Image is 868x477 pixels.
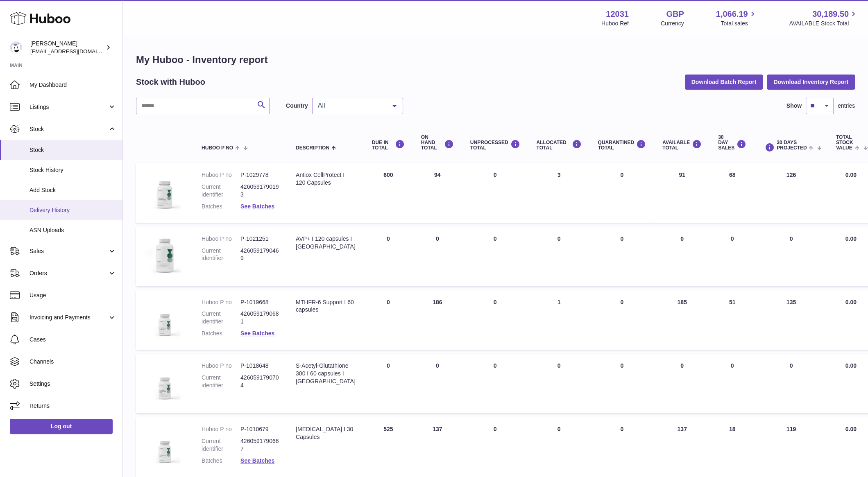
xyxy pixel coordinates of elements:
[240,203,274,210] a: See Batches
[29,81,116,89] span: My Dashboard
[240,330,274,337] a: See Batches
[202,330,240,337] dt: Batches
[29,125,108,133] span: Stock
[462,417,528,477] td: 0
[29,358,116,366] span: Channels
[296,171,356,187] div: Antiox CellProtect I 120 Capsules
[721,20,757,27] span: Total sales
[202,374,240,389] dt: Current identifier
[296,235,356,251] div: AVP+ I 120 capsules I [GEOGRAPHIC_DATA]
[654,290,710,350] td: 185
[29,186,116,194] span: Add Stock
[202,457,240,465] dt: Batches
[29,146,116,154] span: Stock
[240,310,279,326] dd: 4260591790681
[845,426,857,432] span: 0.00
[10,419,113,434] a: Log out
[29,269,108,277] span: Orders
[29,292,116,299] span: Usage
[202,203,240,210] dt: Batches
[528,417,589,477] td: 0
[202,171,240,179] dt: Huboo P no
[528,227,589,286] td: 0
[144,235,185,276] img: product image
[528,163,589,223] td: 3
[845,362,857,369] span: 0.00
[144,298,185,339] img: product image
[755,290,828,350] td: 135
[767,75,855,89] button: Download Inventory Report
[29,103,108,111] span: Listings
[29,166,116,174] span: Stock History
[654,227,710,286] td: 0
[620,172,623,178] span: 0
[413,417,462,477] td: 137
[710,290,755,350] td: 51
[789,20,858,27] span: AVAILABLE Stock Total
[364,163,413,223] td: 600
[364,417,413,477] td: 525
[654,354,710,413] td: 0
[29,402,116,410] span: Returns
[462,163,528,223] td: 0
[710,227,755,286] td: 0
[136,53,855,66] h1: My Huboo - Inventory report
[470,140,520,151] div: UNPROCESSED Total
[718,135,746,151] div: 30 DAY SALES
[789,9,858,27] a: 30,189.50 AVAILABLE Stock Total
[716,9,757,27] a: 1,066.19 Total sales
[836,135,853,151] span: Total stock value
[845,299,857,305] span: 0.00
[838,102,855,110] span: entries
[413,354,462,413] td: 0
[620,362,623,369] span: 0
[240,235,279,243] dd: P-1021251
[845,235,857,242] span: 0.00
[710,163,755,223] td: 68
[296,145,329,151] span: Description
[240,247,279,262] dd: 4260591790469
[654,163,710,223] td: 91
[144,171,185,212] img: product image
[786,102,802,110] label: Show
[202,310,240,326] dt: Current identifier
[30,40,104,55] div: [PERSON_NAME]
[364,354,413,413] td: 0
[413,227,462,286] td: 0
[710,354,755,413] td: 0
[240,171,279,179] dd: P-1029778
[29,336,116,344] span: Cases
[29,380,116,388] span: Settings
[620,299,623,305] span: 0
[240,437,279,453] dd: 4260591790667
[654,417,710,477] td: 137
[240,183,279,199] dd: 4260591790193
[364,290,413,350] td: 0
[528,290,589,350] td: 1
[662,140,702,151] div: AVAILABLE Total
[462,290,528,350] td: 0
[462,354,528,413] td: 0
[29,206,116,214] span: Delivery History
[755,227,828,286] td: 0
[202,145,233,151] span: Huboo P no
[29,314,108,321] span: Invoicing and Payments
[136,77,205,88] h2: Stock with Huboo
[710,417,755,477] td: 18
[144,362,185,403] img: product image
[202,437,240,453] dt: Current identifier
[421,135,454,151] div: ON HAND Total
[202,298,240,306] dt: Huboo P no
[755,354,828,413] td: 0
[296,362,356,385] div: S-Acetyl-Glutathione 300 I 60 capsules I [GEOGRAPHIC_DATA]
[202,235,240,243] dt: Huboo P no
[528,354,589,413] td: 0
[716,9,748,20] span: 1,066.19
[413,163,462,223] td: 94
[10,41,22,54] img: admin@makewellforyou.com
[601,20,629,27] div: Huboo Ref
[536,140,581,151] div: ALLOCATED Total
[202,183,240,199] dt: Current identifier
[202,425,240,433] dt: Huboo P no
[685,75,763,89] button: Download Batch Report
